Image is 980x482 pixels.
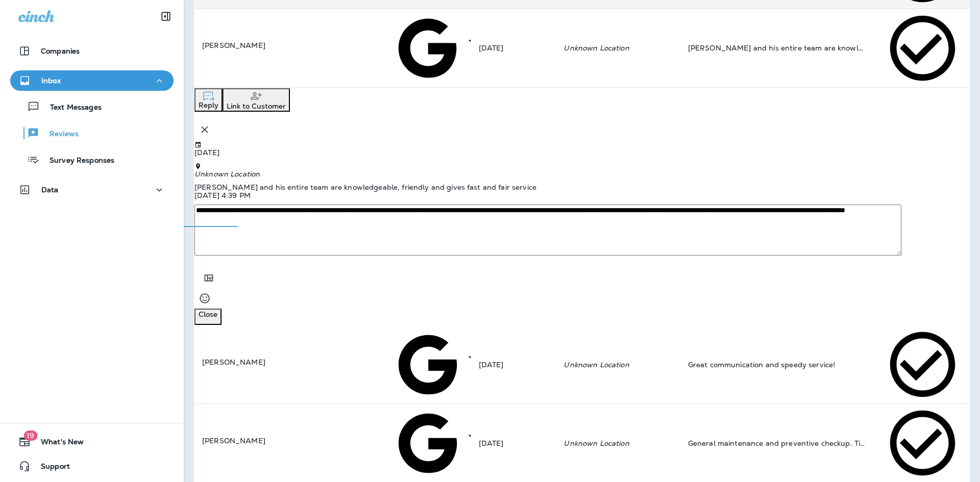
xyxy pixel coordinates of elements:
[194,288,215,309] button: Select an emoji
[471,9,556,87] td: [DATE]
[31,462,70,474] span: Support
[194,148,969,157] p: [DATE]
[462,438,819,447] span: 5 Stars
[471,325,556,404] td: [DATE]
[194,191,969,199] p: [DATE] 4:39 PM
[40,103,102,113] p: Text Messages
[31,438,84,450] span: What's New
[194,183,969,191] p: [PERSON_NAME] and his entire team are knowledgeable, friendly and gives fast and fair service
[688,360,867,370] div: Great communication and speedy service!
[563,439,629,448] em: Unknown Location
[194,88,223,112] button: Reply
[223,88,290,112] button: Link to Customer
[41,186,59,194] p: Data
[10,70,174,91] button: Inbox
[10,122,174,144] button: Reviews
[10,41,174,61] button: Companies
[202,40,375,50] div: Click to view Customer Drawer
[688,438,867,448] div: General maintenance and preventive checkup. Tire rotation and brake check.
[23,430,37,441] span: 19
[202,436,375,446] p: [PERSON_NAME]
[202,40,375,50] p: [PERSON_NAME]
[10,432,174,452] button: 19What's New
[194,169,260,179] em: Unknown Location
[10,149,174,170] button: Survey Responses
[39,130,79,139] p: Reviews
[10,456,174,476] button: Support
[152,6,180,27] button: Collapse Sidebar
[688,43,867,53] div: Brian and his entire team are knowledgeable, friendly and gives fast and fair service
[462,43,819,52] span: 5 Stars
[563,360,629,369] em: Unknown Location
[563,43,629,53] em: Unknown Location
[41,47,80,55] p: Companies
[199,268,219,288] button: Add in a premade template
[10,180,174,200] button: Data
[194,309,222,325] button: Close
[39,156,114,166] p: Survey Responses
[41,77,61,85] p: Inbox
[202,357,375,367] p: [PERSON_NAME]
[462,359,819,368] span: 5 Stars
[199,310,217,318] p: Close
[10,96,174,117] button: Text Messages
